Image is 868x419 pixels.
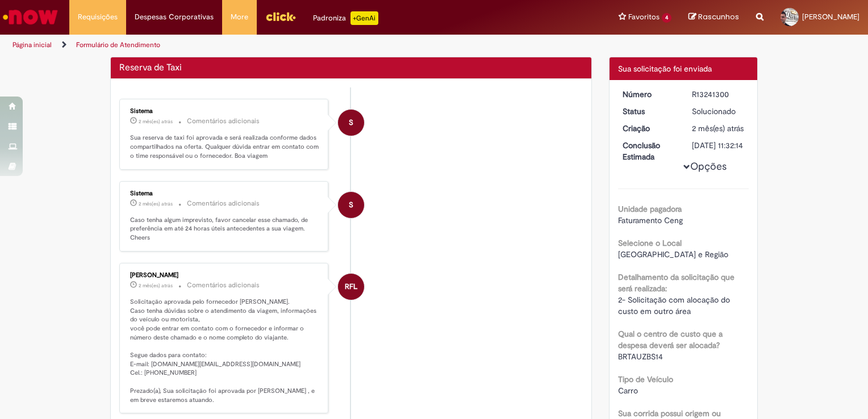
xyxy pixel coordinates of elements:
[349,109,353,136] span: S
[338,192,364,218] div: System
[9,35,570,56] ul: Trilhas de página
[76,40,160,49] a: Formulário de Atendimento
[187,199,260,208] small: Comentários adicionais
[187,116,260,126] small: Comentários adicionais
[231,11,248,23] span: More
[614,140,684,162] dt: Conclusão Estimada
[345,273,357,300] span: RFL
[139,200,173,207] time: 04/07/2025 14:32:17
[618,215,683,225] span: Faturamento Ceng
[349,191,353,219] span: S
[692,123,745,134] div: 04/07/2025 09:14:41
[135,11,214,23] span: Despesas Corporativas
[139,282,173,289] span: 2 mês(es) atrás
[130,272,319,279] div: [PERSON_NAME]
[618,329,723,350] b: Qual o centro de custo que a despesa deverá ser alocada?
[139,200,173,207] span: 2 mês(es) atrás
[618,238,682,248] b: Selecione o Local
[618,351,663,362] span: BRTAUZBS14
[187,280,260,290] small: Comentários adicionais
[130,298,319,404] p: Solicitação aprovada pelo fornecedor [PERSON_NAME]. Caso tenha dúvidas sobre o atendimento da via...
[350,11,378,25] p: +GenAi
[139,282,173,289] time: 04/07/2025 14:32:14
[614,89,684,100] dt: Número
[618,272,735,294] b: Detalhamento da solicitação que será realizada:
[618,249,728,259] span: [GEOGRAPHIC_DATA] e Região
[662,13,671,23] span: 4
[692,123,744,133] span: 2 mês(es) atrás
[78,11,118,23] span: Requisições
[688,12,739,23] a: Rascunhos
[338,274,364,300] div: Reginadia Furlan Lima
[139,118,173,125] span: 2 mês(es) atrás
[338,110,364,136] div: System
[1,6,60,28] img: ServiceNow
[692,106,745,117] div: Solucionado
[614,106,684,117] dt: Status
[119,63,182,73] h2: Reserva de Taxi Histórico de tíquete
[313,11,378,25] div: Padroniza
[12,40,52,49] a: Página inicial
[618,204,682,214] b: Unidade pagadora
[618,374,673,384] b: Tipo de Veículo
[692,89,745,100] div: R13241300
[130,190,319,197] div: Sistema
[130,216,319,242] p: Caso tenha algum imprevisto, favor cancelar esse chamado, de preferência em até 24 horas úteis an...
[692,123,744,133] time: 04/07/2025 09:14:41
[265,8,296,25] img: click_logo_yellow_360x200.png
[698,11,739,22] span: Rascunhos
[618,386,638,396] span: Carro
[618,64,712,74] span: Sua solicitação foi enviada
[618,295,732,316] span: 2- Solicitação com alocação do custo em outro área
[139,118,173,125] time: 07/07/2025 06:10:25
[130,108,319,115] div: Sistema
[130,133,319,160] p: Sua reserva de taxi foi aprovada e será realizada conforme dados compartilhados na oferta. Qualqu...
[692,140,745,151] div: [DATE] 11:32:14
[614,123,684,134] dt: Criação
[628,11,660,23] span: Favoritos
[802,12,859,22] span: [PERSON_NAME]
